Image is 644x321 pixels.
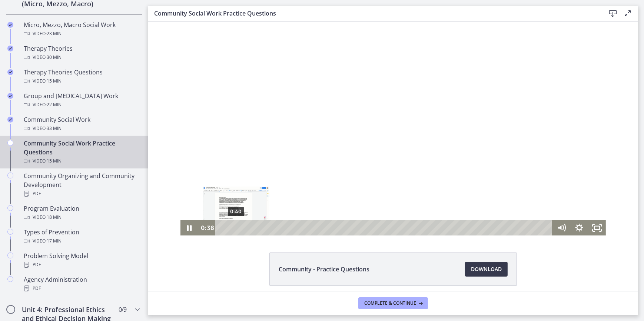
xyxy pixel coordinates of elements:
[440,199,458,214] button: Fullscreen
[358,297,428,309] button: Complete & continue
[24,77,139,86] div: Video
[279,265,369,274] span: Community - Practice Questions
[24,275,139,293] div: Agency Administration
[7,117,13,123] i: Completed
[405,199,422,214] button: Mute
[46,157,62,165] span: · 15 min
[24,260,139,269] div: PDF
[24,68,139,86] div: Therapy Theories Questions
[465,262,508,277] a: Download
[471,265,502,274] span: Download
[24,189,139,198] div: PDF
[46,124,62,133] span: · 33 min
[7,69,13,75] i: Completed
[24,100,139,109] div: Video
[46,29,62,38] span: · 23 min
[24,91,139,109] div: Group and [MEDICAL_DATA] Work
[24,29,139,38] div: Video
[24,213,139,222] div: Video
[24,204,139,222] div: Program Evaluation
[46,53,62,62] span: · 30 min
[46,100,62,109] span: · 22 min
[46,213,62,222] span: · 18 min
[154,9,594,18] h3: Community Social Work Practice Questions
[24,171,139,198] div: Community Organizing and Community Development
[7,46,13,51] i: Completed
[24,157,139,165] div: Video
[24,237,139,245] div: Video
[422,199,440,214] button: Show settings menu
[7,22,13,28] i: Completed
[24,20,139,38] div: Micro, Mezzo, Macro Social Work
[24,124,139,133] div: Video
[24,284,139,293] div: PDF
[46,237,62,245] span: · 17 min
[24,115,139,133] div: Community Social Work
[24,53,139,62] div: Video
[46,77,62,86] span: · 15 min
[119,305,126,314] span: 0 / 9
[24,139,139,165] div: Community Social Work Practice Questions
[24,228,139,245] div: Types of Prevention
[24,44,139,62] div: Therapy Theories
[148,21,638,235] iframe: Video Lesson
[7,93,13,99] i: Completed
[364,300,416,306] span: Complete & continue
[24,251,139,269] div: Problem Solving Model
